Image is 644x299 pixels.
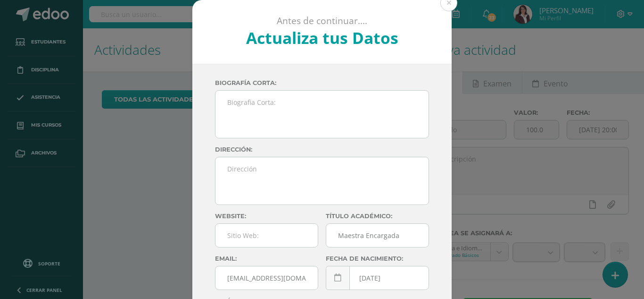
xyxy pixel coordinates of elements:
[215,255,318,262] label: Email:
[218,15,427,27] p: Antes de continuar....
[215,146,429,153] label: Dirección:
[215,213,318,220] label: Website:
[215,224,318,247] input: Sitio Web:
[215,266,318,290] input: Correo Electronico:
[326,213,429,220] label: Título académico:
[326,224,429,247] input: Titulo:
[215,79,429,86] label: Biografía corta:
[326,266,429,290] input: Fecha de Nacimiento:
[218,27,427,49] h2: Actualiza tus Datos
[326,255,429,262] label: Fecha de nacimiento:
